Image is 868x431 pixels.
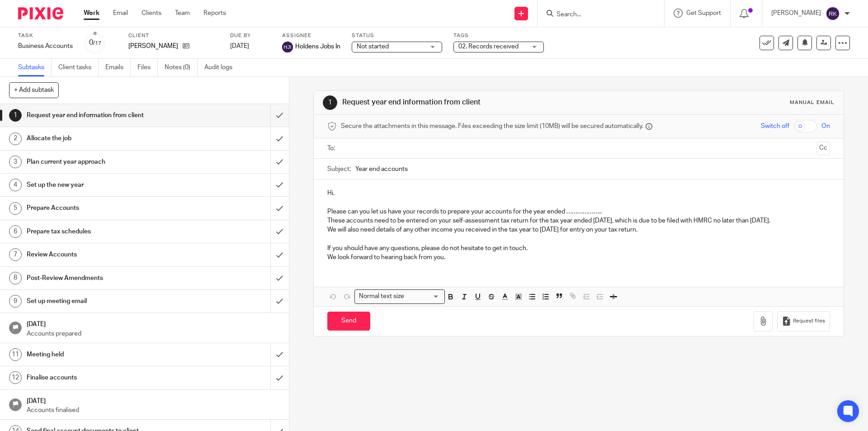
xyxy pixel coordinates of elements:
h1: [DATE] [27,394,280,406]
div: 2 [9,133,22,145]
h1: Set up meeting email [27,294,183,308]
div: 11 [9,348,22,361]
div: Search for option [354,289,445,303]
label: To: [327,144,337,153]
img: svg%3E [282,42,293,52]
label: Due by [230,32,271,39]
button: Request files [777,311,830,332]
a: Files [137,59,158,76]
p: [PERSON_NAME] [128,42,178,51]
span: On [821,122,830,131]
span: Request files [793,317,825,325]
p: These accounts need to be entered on your self-assessment tax return for the tax year ended [DATE... [327,216,830,225]
div: 5 [9,202,22,215]
h1: Plan current year approach [27,155,183,169]
a: Client tasks [58,59,99,76]
a: Clients [142,9,161,18]
a: Work [84,9,99,18]
p: [PERSON_NAME] [771,9,821,18]
a: Audit logs [204,59,239,76]
span: Switch off [761,122,789,131]
img: svg%3E [826,6,840,21]
input: Search [556,11,637,19]
div: Manual email [790,99,835,106]
button: Cc [816,142,830,155]
h1: Prepare Accounts [27,201,183,215]
p: We look forward to hearing back from you. [327,253,830,262]
p: Accounts prepared [27,329,280,338]
p: We will also need details of any other income you received in the tax year to [DATE] for entry on... [327,225,830,234]
input: Search for option [407,292,439,301]
a: Reports [203,9,226,18]
span: 02. Records received [458,43,519,50]
img: Pixie [18,7,63,19]
div: 0 [89,38,101,48]
div: 1 [323,95,337,110]
h1: [DATE] [27,317,280,329]
div: 4 [9,179,22,191]
span: Secure the attachments in this message. Files exceeding the size limit (10MB) will be secured aut... [341,122,643,131]
span: Get Support [686,10,721,16]
a: Emails [105,59,131,76]
a: Subtasks [18,59,52,76]
span: Not started [357,43,389,50]
h1: Prepare tax schedules [27,225,183,238]
div: 12 [9,371,22,384]
label: Client [128,32,219,39]
p: If you should have any questions, please do not hesitate to get in touch. [327,244,830,253]
div: Business Accounts [18,42,73,51]
label: Task [18,32,73,39]
div: 7 [9,248,22,261]
p: Accounts finalised [27,406,280,415]
div: 9 [9,295,22,308]
h1: Meeting held [27,348,183,361]
div: 1 [9,109,22,122]
label: Tags [453,32,544,39]
h1: Review Accounts [27,248,183,261]
label: Subject: [327,165,351,174]
button: + Add subtask [9,82,59,98]
a: Team [175,9,190,18]
h1: Request year end information from client [27,109,183,122]
input: Send [327,312,370,331]
label: Status [352,32,442,39]
label: Assignee [282,32,340,39]
a: Notes (0) [165,59,198,76]
h1: Post-Review Amendments [27,271,183,285]
div: 8 [9,272,22,284]
h1: Allocate the job [27,132,183,145]
h1: Request year end information from client [342,98,598,107]
div: 6 [9,225,22,238]
a: Email [113,9,128,18]
span: Normal text size [357,292,406,301]
span: Holdens Jobs In [295,42,340,51]
h1: Finalise accounts [27,371,183,384]
p: Hi, [327,189,830,198]
h1: Set up the new year [27,178,183,192]
div: 3 [9,156,22,168]
span: [DATE] [230,43,249,49]
small: /17 [93,41,101,46]
p: Please can you let us have your records to prepare your accounts for the year ended ……………….. [327,207,830,216]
